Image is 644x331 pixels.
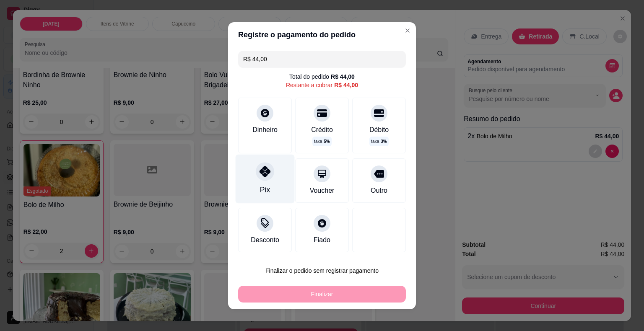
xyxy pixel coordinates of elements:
div: R$ 44,00 [331,72,355,81]
input: Ex.: hambúrguer de cordeiro [243,51,401,67]
div: Débito [369,125,389,135]
span: 5 % [324,138,330,145]
div: Pix [260,184,270,195]
button: Close [401,24,414,37]
button: Finalizar o pedido sem registrar pagamento [238,262,406,279]
div: R$ 44,00 [334,81,358,89]
div: Restante a cobrar [286,81,358,89]
header: Registre o pagamento do pedido [228,22,416,47]
p: taxa [314,138,330,145]
div: Desconto [251,235,279,245]
div: Dinheiro [252,125,278,135]
p: taxa [371,138,387,145]
div: Crédito [311,125,333,135]
div: Outro [371,186,387,196]
div: Total do pedido [289,72,355,81]
div: Voucher [310,186,335,196]
span: 3 % [381,138,387,145]
div: Fiado [314,235,330,245]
